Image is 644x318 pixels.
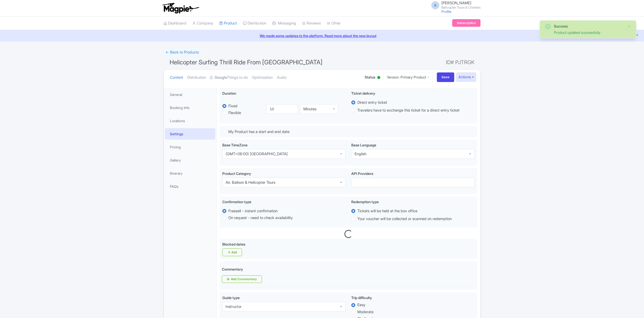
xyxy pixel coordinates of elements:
[554,30,623,35] div: Product updated successfully
[164,16,186,30] a: Dashboard
[3,33,641,38] a: We made some updates to the platform. Read more about the new layout
[222,91,236,95] span: Duration
[277,70,286,86] a: Audio
[383,72,433,82] a: Version: Primary Product
[456,72,476,82] button: Actions
[357,216,452,222] label: Your voucher will be collected or scanned on redemption
[303,107,316,111] div: Minutes
[170,70,183,86] a: Content
[351,143,376,147] span: Base Language
[222,200,251,204] span: Confirmation type
[222,143,248,147] span: Base TimeZone
[441,9,451,14] a: Profile
[222,248,242,256] a: Add
[351,91,375,95] span: Ticket delivery
[327,16,341,30] a: Other
[554,23,623,29] div: Success
[376,74,381,82] div: Active
[228,208,278,214] label: Freesell - instant confirmation
[228,215,293,221] label: On request - need to check availability
[441,6,480,9] small: Balicopter Tours & Charters
[635,33,639,38] button: Close announcement
[226,152,288,156] div: (GMT+08:00) [GEOGRAPHIC_DATA]
[437,72,454,82] input: Save
[228,129,289,134] span: My Product has a start and end date
[222,242,245,246] span: Blocked dates
[351,200,379,204] span: Redemption type
[441,1,471,5] span: [PERSON_NAME]
[165,141,215,153] a: Pricing
[165,89,215,100] a: General
[226,180,275,185] div: Air, Balloon & Helicopter Tours
[165,128,215,140] a: Settings
[351,171,373,176] span: API Providers
[228,110,241,116] label: Flexible
[355,152,366,156] div: English
[357,309,373,315] label: Moderate
[214,75,227,81] strong: Google
[187,70,206,86] a: Distribution
[228,103,237,109] label: Fixed
[210,70,248,86] a: GoogleThings to do
[192,16,213,30] a: Company
[219,16,237,30] a: Product
[161,3,200,14] img: logo-ab69f6fb50320c5b225c76a69d11143b.png
[357,302,365,308] label: Easy
[446,57,474,67] span: ID# PJTRGK
[165,154,215,166] a: Gallery
[222,296,240,300] span: Guide type
[272,16,296,30] a: Messaging
[222,171,251,176] span: Product Category
[627,23,631,30] button: Close
[222,275,262,283] a: Add Commentary
[431,1,439,9] span: A
[428,1,480,9] a: A [PERSON_NAME] Balicopter Tours & Charters
[164,47,201,57] a: ← Back to Products
[357,108,460,113] label: Travelers have to exchange this ticket for a direct entry ticket
[222,267,243,272] div: Commentary
[165,181,215,192] a: FAQs
[302,16,321,30] a: Reviews
[365,74,375,80] span: Status
[165,168,215,179] a: Itinerary
[165,102,215,113] a: Booking Info
[452,19,480,27] a: Subscription
[226,304,241,309] div: Instructor
[357,208,417,214] label: Tickets will be held at the box office
[252,70,273,86] a: Optimization
[165,115,215,126] a: Locations
[357,100,387,105] label: Direct entry ticket
[351,296,372,300] span: Trip difficulty
[243,16,266,30] a: Distribution
[170,59,323,66] span: Helicopter Surfing Thrill Ride From [GEOGRAPHIC_DATA]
